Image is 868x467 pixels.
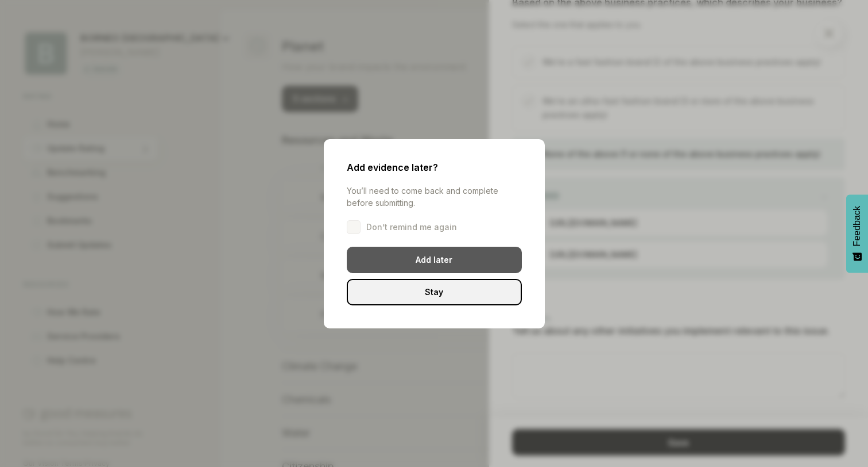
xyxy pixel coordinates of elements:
[852,206,862,246] span: Feedback
[366,221,457,233] span: Don’t remind me again
[347,247,522,273] div: Add later
[846,194,868,273] button: Feedback - Show survey
[347,162,522,173] div: Add evidence later?
[347,279,522,305] div: Stay
[347,186,498,208] span: You’ll need to come back and complete before submitting.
